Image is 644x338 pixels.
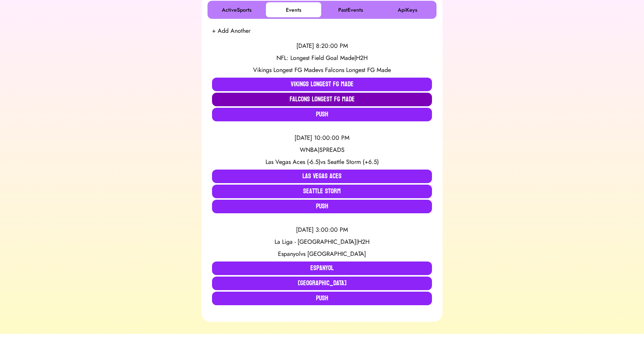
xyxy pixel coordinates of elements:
button: Vikings Longest FG Made [212,78,432,91]
span: [GEOGRAPHIC_DATA] [307,249,366,258]
button: ApiKeys [380,2,435,17]
div: WNBA | SPREADS [212,145,432,154]
button: [GEOGRAPHIC_DATA] [212,277,432,290]
div: vs [212,249,432,258]
button: Las Vegas Aces [212,170,432,183]
div: NFL: Longest Field Goal Made | H2H [212,54,432,63]
div: [DATE] 10:00:00 PM [212,133,432,142]
button: PastEvents [323,2,378,17]
button: Espanyol [212,262,432,275]
div: La Liga - [GEOGRAPHIC_DATA] | H2H [212,237,432,246]
span: Seattle Storm (+6.5) [327,158,379,166]
button: Push [212,292,432,305]
button: Falcons Longest FG Made [212,93,432,106]
button: Push [212,200,432,213]
button: Push [212,108,432,121]
button: ActiveSports [209,2,264,17]
span: Falcons Longest FG Made [325,66,391,74]
button: Events [266,2,321,17]
div: vs [212,158,432,167]
button: Seattle Storm [212,185,432,198]
button: + Add Another [212,26,250,35]
div: [DATE] 3:00:00 PM [212,225,432,234]
span: Las Vegas Aces (-6.5) [266,158,320,166]
span: Vikings Longest FG Made [253,66,318,74]
div: vs [212,66,432,75]
span: Espanyol [278,249,301,258]
div: [DATE] 8:20:00 PM [212,41,432,50]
